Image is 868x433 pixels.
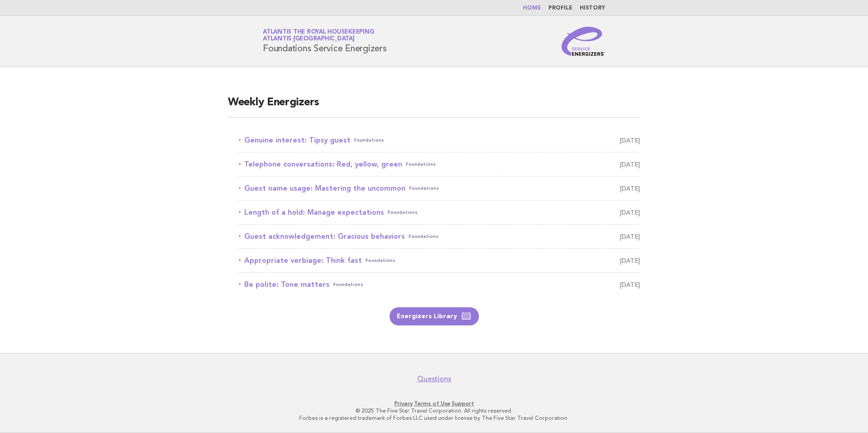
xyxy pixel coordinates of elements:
[406,158,436,171] span: Foundations
[620,182,640,195] span: [DATE]
[620,278,640,291] span: [DATE]
[620,230,640,243] span: [DATE]
[562,27,605,56] img: Service Energizers
[620,134,640,147] span: [DATE]
[239,278,640,291] a: Be polite: Tone mattersFoundations [DATE]
[409,182,439,195] span: Foundations
[414,400,450,407] a: Terms of Use
[239,182,640,195] a: Guest name usage: Mastering the uncommonFoundations [DATE]
[365,254,395,267] span: Foundations
[409,230,439,243] span: Foundations
[523,5,541,11] a: Home
[239,230,640,243] a: Guest acknowledgement: Gracious behaviorsFoundations [DATE]
[452,400,474,407] a: Support
[156,407,712,414] p: © 2025 The Five Star Travel Corporation. All rights reserved.
[620,206,640,219] span: [DATE]
[395,400,413,407] a: Privacy
[620,254,640,267] span: [DATE]
[263,36,355,42] span: Atlantis [GEOGRAPHIC_DATA]
[580,5,605,11] a: History
[263,30,387,53] h1: Foundations Service Energizers
[548,5,572,11] a: Profile
[354,134,384,147] span: Foundations
[333,278,363,291] span: Foundations
[388,206,418,219] span: Foundations
[239,254,640,267] a: Appropriate verbiage: Think fastFoundations [DATE]
[263,29,374,42] a: Atlantis the Royal HousekeepingAtlantis [GEOGRAPHIC_DATA]
[156,414,712,422] p: Forbes is a registered trademark of Forbes LLC used under license by The Five Star Travel Corpora...
[156,400,712,407] p: · ·
[239,158,640,171] a: Telephone conversations: Red, yellow, greenFoundations [DATE]
[620,158,640,171] span: [DATE]
[390,307,479,325] a: Energizers Library
[239,206,640,219] a: Length of a hold: Manage expectationsFoundations [DATE]
[228,95,640,118] h2: Weekly Energizers
[417,374,451,384] a: Questions
[239,134,640,147] a: Genuine interest: Tipsy guestFoundations [DATE]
